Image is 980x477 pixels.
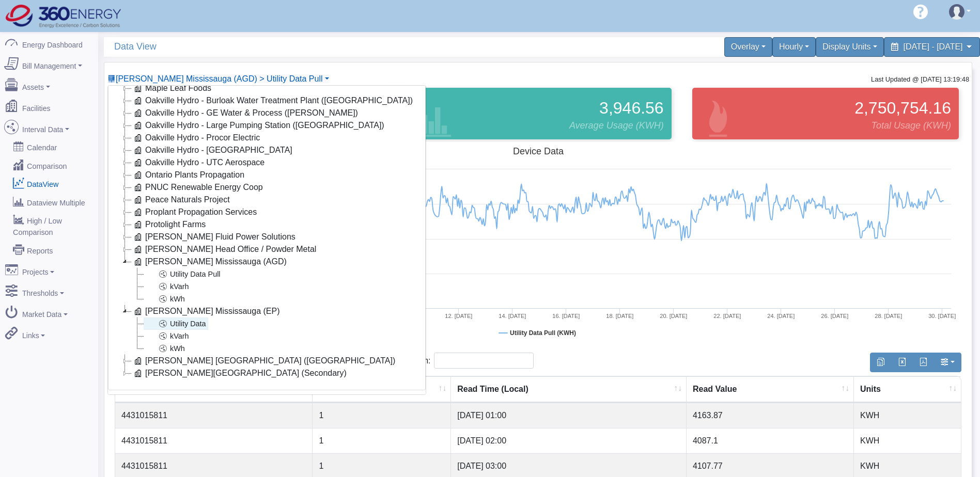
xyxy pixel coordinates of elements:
[870,353,892,372] button: Copy to clipboard
[872,119,951,133] span: Total Usage (KWH)
[569,119,664,133] span: Average Usage (KWH)
[131,280,415,293] li: kVarh
[131,305,282,317] a: [PERSON_NAME] Mississauga (EP)
[119,169,415,181] li: Ontario Plants Propagation
[131,317,415,330] li: Utility Data
[510,329,576,337] tspan: Utility Data Pull (KWH)
[131,119,386,132] a: Oakville Hydro - Large Pumping Station ([GEOGRAPHIC_DATA])
[402,353,534,369] label: Search:
[119,206,415,218] li: Proplant Propagation Services
[451,403,687,428] td: [DATE] 01:00
[107,85,426,395] div: [PERSON_NAME] Mississauga (AGD) > Utility Data Pull
[119,82,415,94] li: Maple Leaf Foods
[131,293,415,305] li: kWh
[131,169,246,181] a: Ontario Plants Propagation
[119,231,415,243] li: [PERSON_NAME] Fluid Power Solutions
[116,74,323,83] span: Device List
[434,353,534,369] input: Search:
[934,353,961,372] button: Show/Hide Columns
[854,428,961,453] td: KWH
[445,313,472,319] tspan: 12. [DATE]
[131,256,289,268] a: [PERSON_NAME] Mississauga (AGD)
[687,428,854,453] td: 4087.1
[854,376,961,403] th: Units : activate to sort column ascending
[687,403,854,428] td: 4163.87
[119,94,415,107] li: Oakville Hydro - Burloak Water Treatment Plant ([GEOGRAPHIC_DATA])
[119,107,415,119] li: Oakville Hydro - GE Water & Process ([PERSON_NAME])
[131,243,318,256] a: [PERSON_NAME] Head Office / Powder Metal
[144,293,187,305] a: kWh
[144,330,191,342] a: kVarh
[131,206,259,218] a: Proplant Propagation Services
[131,342,415,355] li: kWh
[313,428,451,453] td: 1
[114,37,543,56] span: Data View
[144,268,223,280] a: Utility Data Pull
[115,403,313,428] td: 4431015811
[144,280,191,293] a: kVarh
[599,96,664,120] span: 3,946.56
[119,355,415,367] li: [PERSON_NAME] [GEOGRAPHIC_DATA] ([GEOGRAPHIC_DATA])
[144,342,187,355] a: kWh
[816,37,883,57] div: Display Units
[767,313,795,319] tspan: 24. [DATE]
[119,243,415,256] li: [PERSON_NAME] Head Office / Powder Metal
[687,376,854,403] th: Read Value : activate to sort column ascending
[713,313,741,319] tspan: 22. [DATE]
[119,156,415,169] li: Oakville Hydro - UTC Aerospace
[119,256,415,305] li: [PERSON_NAME] Mississauga (AGD)
[660,313,687,319] tspan: 20. [DATE]
[119,132,415,144] li: Oakville Hydro - Procor Electric
[131,156,267,169] a: Oakville Hydro - UTC Aerospace
[606,313,633,319] tspan: 18. [DATE]
[821,313,848,319] tspan: 26. [DATE]
[131,330,415,342] li: kVarh
[772,37,816,57] div: Hourly
[724,37,772,57] div: Overlay
[131,82,213,94] a: Maple Leaf Foods
[904,42,963,51] span: [DATE] - [DATE]
[119,367,415,379] li: [PERSON_NAME][GEOGRAPHIC_DATA] (Secondary)
[131,268,415,280] li: Utility Data Pull
[119,144,415,156] li: Oakville Hydro - [GEOGRAPHIC_DATA]
[451,376,687,403] th: Read Time (Local) : activate to sort column ascending
[854,403,961,428] td: KWH
[949,4,965,20] img: user-3.svg
[119,194,415,206] li: Peace Naturals Project
[499,313,526,319] tspan: 14. [DATE]
[131,367,349,379] a: [PERSON_NAME][GEOGRAPHIC_DATA] (Secondary)
[131,218,208,231] a: Protolight Farms
[131,94,415,107] a: Oakville Hydro - Burloak Water Treatment Plant ([GEOGRAPHIC_DATA])
[131,144,294,156] a: Oakville Hydro - [GEOGRAPHIC_DATA]
[912,353,934,372] button: Generate PDF
[871,75,969,83] small: Last Updated @ [DATE] 13:19:48
[313,403,451,428] td: 1
[119,305,415,355] li: [PERSON_NAME] Mississauga (EP)
[144,317,208,330] a: Utility Data
[131,181,265,194] a: PNUC Renewable Energy Coop
[131,231,298,243] a: [PERSON_NAME] Fluid Power Solutions
[115,428,313,453] td: 4431015811
[854,96,951,120] span: 2,750,754.16
[451,428,687,453] td: [DATE] 02:00
[119,119,415,132] li: Oakville Hydro - Large Pumping Station ([GEOGRAPHIC_DATA])
[119,181,415,194] li: PNUC Renewable Energy Coop
[131,132,262,144] a: Oakville Hydro - Procor Electric
[891,353,913,372] button: Export to Excel
[131,355,397,367] a: [PERSON_NAME] [GEOGRAPHIC_DATA] ([GEOGRAPHIC_DATA])
[131,107,360,119] a: Oakville Hydro - GE Water & Process ([PERSON_NAME])
[928,313,956,319] tspan: 30. [DATE]
[875,313,902,319] tspan: 28. [DATE]
[131,194,232,206] a: Peace Naturals Project
[107,74,329,83] a: [PERSON_NAME] Mississauga (AGD) > Utility Data Pull
[552,313,580,319] tspan: 16. [DATE]
[513,146,564,156] tspan: Device Data
[119,218,415,231] li: Protolight Farms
